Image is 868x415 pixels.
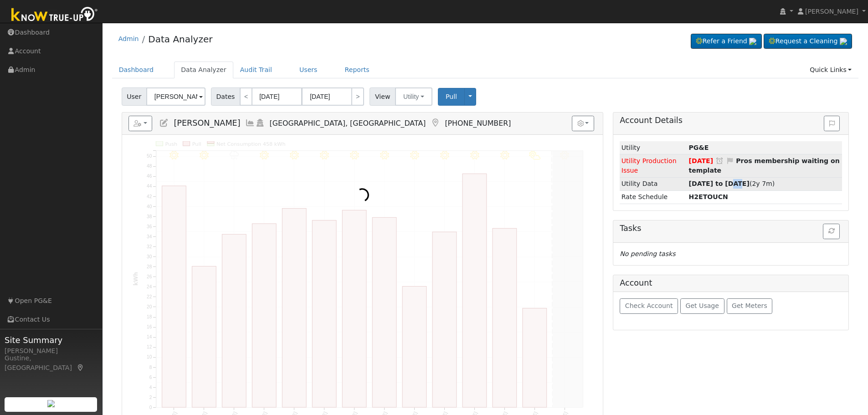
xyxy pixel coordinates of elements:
[689,144,709,151] strong: ID: 16391112, authorized: 03/14/25
[148,34,212,45] a: Data Analyzer
[446,93,457,100] span: Pull
[689,180,775,187] span: (2y 7m)
[112,61,161,78] a: Dashboard
[764,34,852,49] a: Request a Cleaning
[430,118,440,128] a: Map
[77,364,85,371] a: Map
[620,190,687,204] td: Rate Schedule
[159,118,169,128] a: Edit User (7341)
[625,302,673,309] span: Check Account
[823,224,840,239] button: Refresh
[620,250,675,257] i: No pending tasks
[5,346,98,356] div: [PERSON_NAME]
[233,61,279,78] a: Audit Trail
[620,278,652,287] h5: Account
[620,177,687,190] td: Utility Data
[689,157,714,164] span: [DATE]
[47,400,55,407] img: retrieve
[726,158,734,164] i: Edit Issue
[118,35,139,42] a: Admin
[211,87,240,106] span: Dates
[620,141,687,154] td: Utility
[5,354,98,373] div: Gustine, [GEOGRAPHIC_DATA]
[689,180,750,187] strong: [DATE] to [DATE]
[727,298,773,314] button: Get Meters
[840,38,847,45] img: retrieve
[270,119,426,128] span: [GEOGRAPHIC_DATA], [GEOGRAPHIC_DATA]
[620,116,842,125] h5: Account Details
[824,116,840,131] button: Issue History
[395,87,432,106] button: Utility
[749,38,756,45] img: retrieve
[620,224,842,233] h5: Tasks
[174,61,233,78] a: Data Analyzer
[338,61,376,78] a: Reports
[805,8,858,15] span: [PERSON_NAME]
[686,302,719,309] span: Get Usage
[689,157,840,174] strong: Pros membership waiting on template
[689,193,728,200] strong: P
[174,118,240,128] span: [PERSON_NAME]
[146,87,205,106] input: Select a User
[620,298,678,314] button: Check Account
[7,5,103,26] img: Know True-Up
[5,334,98,346] span: Site Summary
[621,157,677,174] span: Utility Production Issue
[240,87,252,106] a: <
[438,88,465,106] button: Pull
[245,118,255,128] a: Multi-Series Graph
[370,87,395,106] span: View
[351,87,364,106] a: >
[255,118,265,128] a: Login As (last 03/14/2025 4:01:15 PM)
[715,157,724,164] a: Snooze this issue
[293,61,324,78] a: Users
[122,87,147,106] span: User
[803,61,858,78] a: Quick Links
[691,34,762,49] a: Refer a Friend
[445,119,511,128] span: [PHONE_NUMBER]
[680,298,724,314] button: Get Usage
[732,302,767,309] span: Get Meters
